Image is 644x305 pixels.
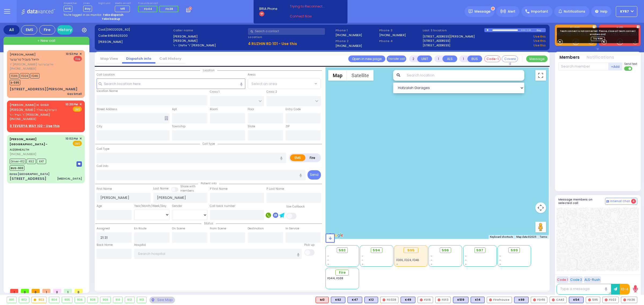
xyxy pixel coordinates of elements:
span: 0 [32,289,40,293]
img: Logo [21,8,57,15]
label: City [97,124,102,129]
div: / [525,27,526,33]
span: 596 [442,248,449,253]
span: [PERSON_NAME] הערצקא גאלד [10,107,57,112]
span: Patient info [198,181,219,185]
button: Message [526,55,548,62]
div: 909 [100,297,111,303]
div: K519 [453,297,469,303]
span: 599 [511,248,518,253]
label: Cross 1 [210,90,219,94]
label: Caller: [98,34,171,38]
div: 905 [62,297,72,303]
button: Transfer call [387,55,406,62]
div: Fire [39,25,55,35]
label: Cad: [98,27,171,32]
div: Bay [537,28,546,32]
span: FD24 [20,73,29,79]
label: Last Name [153,187,169,191]
span: 0 [75,289,83,293]
span: 597 [476,248,483,253]
span: FD36, FD24, FD46 [396,258,419,262]
span: Fire [74,56,82,61]
u: 3 TEVERYA WAY 102 - Use this [10,124,60,128]
span: Driver-K12 [10,159,26,164]
span: K47 [37,159,46,164]
span: - [499,262,501,266]
div: BLS [401,297,415,303]
a: [PERSON_NAME] [10,52,36,57]
div: 902 [19,297,29,303]
label: Lines [83,2,92,5]
span: + New call [37,38,55,43]
u: EMS [75,107,80,111]
label: [PHONE_NUMBER] [335,44,362,48]
div: 910 [113,297,123,303]
div: K14 [471,297,485,303]
a: Call History [155,56,185,61]
label: Fire units on call [138,2,180,5]
label: [PERSON_NAME] [98,40,171,44]
strong: Take dispatch [103,13,123,17]
div: Firehouse [487,297,512,303]
div: 908 [87,297,98,303]
div: [STREET_ADDRESS][PERSON_NAME] [10,87,78,92]
span: 1 [10,289,18,293]
span: Status [201,221,216,225]
span: - [362,258,363,262]
div: FD46 [531,297,547,303]
img: red-radio-icon.svg [533,299,536,301]
span: ✕ [79,136,82,141]
div: M3 [316,297,329,303]
div: CAR2 [550,297,567,303]
span: - [396,262,398,266]
label: Call back number [210,204,235,208]
div: K49 [401,297,415,303]
span: KY67 [620,9,629,14]
img: red-radio-icon.svg [552,299,555,301]
div: K12 [364,297,378,303]
div: 906 [75,297,85,303]
button: Members [559,54,580,61]
button: Map camera controls [535,202,546,213]
span: Fire [339,270,346,275]
div: [STREET_ADDRESS] [10,176,46,181]
label: Street Address [97,107,117,111]
label: Age [97,204,102,208]
div: Ezras [GEOGRAPHIC_DATA] [10,172,49,176]
span: Important [531,9,548,14]
span: 8456623200 [108,34,128,38]
div: FD22 [602,297,619,303]
label: Areas [248,73,256,77]
img: red-radio-icon.svg [383,299,385,301]
label: Medic on call [115,2,132,5]
input: Search a contact [248,28,325,35]
a: AIZERHEALTH [10,137,47,152]
label: Back Home [97,243,113,247]
div: BLS [453,297,469,303]
button: Code 2 [569,276,583,283]
div: BLS [364,297,378,303]
span: E-595 [10,80,20,85]
span: ✕ [79,102,82,107]
label: Location [248,35,334,39]
div: All [3,25,20,35]
span: יחיאל מעכיל טרעגער [10,57,39,62]
span: 1 [64,289,72,293]
label: Assigned [97,226,110,231]
span: FD38 [166,7,173,11]
div: See map [149,297,175,303]
span: FD46 [30,73,39,79]
label: Use Callback [286,204,305,209]
span: - [465,258,467,262]
div: K47 [347,297,362,303]
div: BLS [514,297,529,303]
div: FD13 [435,297,451,303]
strong: Take backup [102,17,120,21]
a: History [57,25,73,35]
span: [09022025_62] [105,27,130,32]
button: UNIT [417,55,432,62]
div: FD44, FD38 [327,276,357,280]
span: 0 [53,289,61,293]
input: Search member [558,62,609,70]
